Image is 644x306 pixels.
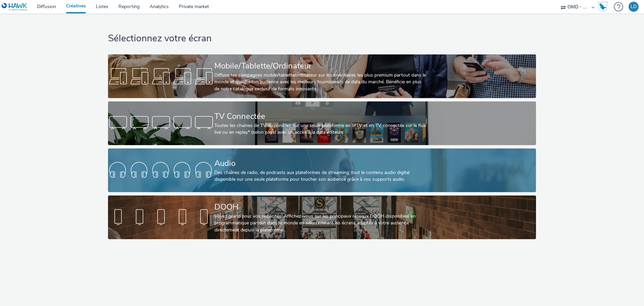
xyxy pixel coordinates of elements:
[214,60,427,72] div: Mobile/Tablette/Ordinateur
[214,111,427,122] div: TV Connectée
[214,122,427,136] div: Toutes les chaines de TV disponibles sur une seule plateforme en IPTV et en TV connectée sur le f...
[214,201,427,213] div: DOOH
[2,3,28,11] img: undefined Logo
[108,195,536,239] a: DOOHVoyez grand pour vos publicités! Affichez-vous sur les principaux réseaux DOOH disponibles en...
[631,2,637,12] div: LD
[214,169,427,183] div: Des chaînes de radio, de podcasts aux plateformes de streaming: tout le contenu audio digital dis...
[214,72,427,92] div: Diffuse tes campagnes mobile/tablette/ordinateur sur les inventaires les plus premium partout dan...
[108,54,536,98] a: Mobile/Tablette/OrdinateurDiffuse tes campagnes mobile/tablette/ordinateur sur les inventaires le...
[214,213,427,233] div: Voyez grand pour vos publicités! Affichez-vous sur les principaux réseaux DOOH disponibles en pro...
[108,32,536,45] h1: Sélectionnez votre écran
[598,1,608,12] img: Hawk Academy
[108,148,536,192] a: AudioDes chaînes de radio, de podcasts aux plateformes de streaming: tout le contenu audio digita...
[108,101,536,145] a: TV ConnectéeToutes les chaines de TV disponibles sur une seule plateforme en IPTV et en TV connec...
[214,158,427,169] div: Audio
[598,1,610,12] a: Hawk Academy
